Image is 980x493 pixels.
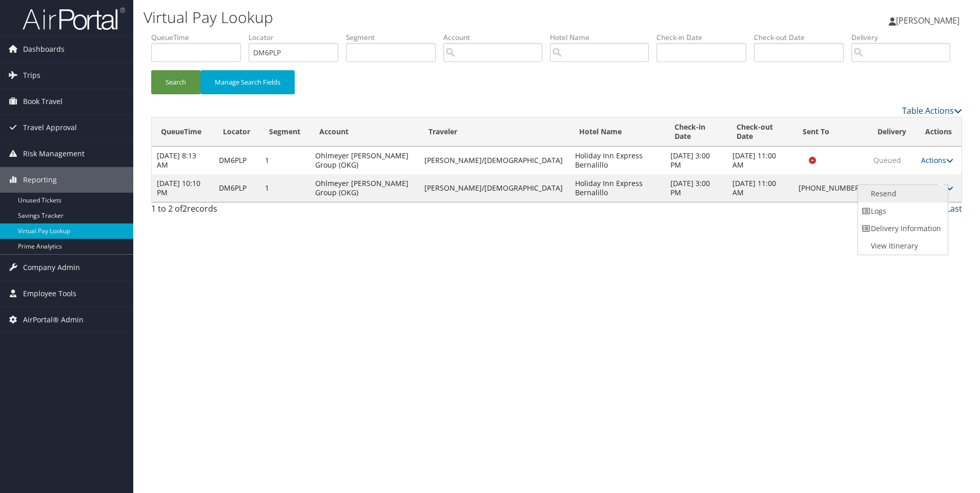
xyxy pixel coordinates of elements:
th: Check-out Date: activate to sort column ascending [727,117,793,147]
button: Manage Search Fields [200,70,295,94]
a: Resend [858,185,946,202]
td: DM6PLP [214,147,260,174]
button: Search [151,70,200,94]
a: Table Actions [902,105,962,116]
span: Employee Tools [23,281,76,306]
td: [DATE] 11:00 AM [727,174,793,202]
a: View Itinerary [858,237,946,255]
td: [DATE] 11:00 AM [727,147,793,174]
label: Delivery [851,32,958,43]
td: 1 [260,147,310,174]
td: [PERSON_NAME]/[DEMOGRAPHIC_DATA] [419,174,570,202]
td: 1 [260,174,310,202]
td: [PERSON_NAME]/[DEMOGRAPHIC_DATA] [419,147,570,174]
a: Last [946,203,962,214]
span: Trips [23,63,40,88]
label: Check-out Date [754,32,851,43]
th: Traveler: activate to sort column ascending [419,117,570,147]
th: Actions [916,117,962,147]
td: [DATE] 3:00 PM [665,147,727,174]
a: Logs [858,202,946,220]
td: Holiday Inn Express Bernalillo [570,174,665,202]
span: Failed [873,183,894,193]
label: Locator [249,32,346,43]
th: Delivery: activate to sort column ascending [868,117,916,147]
span: Queued [873,155,901,165]
td: Holiday Inn Express Bernalillo [570,147,665,174]
a: Delivery Information [858,220,946,237]
th: Check-in Date: activate to sort column ascending [665,117,727,147]
span: Reporting [23,167,57,193]
a: Actions [921,155,953,165]
span: Dashboards [23,36,65,62]
label: QueueTime [151,32,249,43]
a: [PERSON_NAME] [889,5,970,36]
img: airportal-logo.png [23,7,125,31]
label: Segment [346,32,443,43]
td: [DATE] 10:10 PM [152,174,214,202]
th: Account: activate to sort column ascending [310,117,419,147]
div: 1 to 2 of records [151,202,342,220]
th: Locator: activate to sort column ascending [214,117,260,147]
label: Hotel Name [550,32,657,43]
th: QueueTime: activate to sort column descending [152,117,214,147]
span: Company Admin [23,255,80,280]
td: DM6PLP [214,174,260,202]
td: Ohlmeyer [PERSON_NAME] Group (OKG) [310,174,419,202]
td: [DATE] 3:00 PM [665,174,727,202]
span: Travel Approval [23,115,77,140]
td: Ohlmeyer [PERSON_NAME] Group (OKG) [310,147,419,174]
label: Check-in Date [657,32,754,43]
span: [PERSON_NAME] [896,15,959,26]
a: Actions [921,183,953,193]
td: [PHONE_NUMBER] [793,174,868,202]
th: Sent To: activate to sort column ascending [793,117,868,147]
td: [DATE] 8:13 AM [152,147,214,174]
th: Segment: activate to sort column ascending [260,117,310,147]
span: AirPortal® Admin [23,307,84,333]
span: Risk Management [23,141,85,167]
h1: Virtual Pay Lookup [144,7,695,28]
label: Account [443,32,550,43]
span: 2 [182,203,187,214]
th: Hotel Name: activate to sort column ascending [570,117,665,147]
span: Book Travel [23,89,63,114]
